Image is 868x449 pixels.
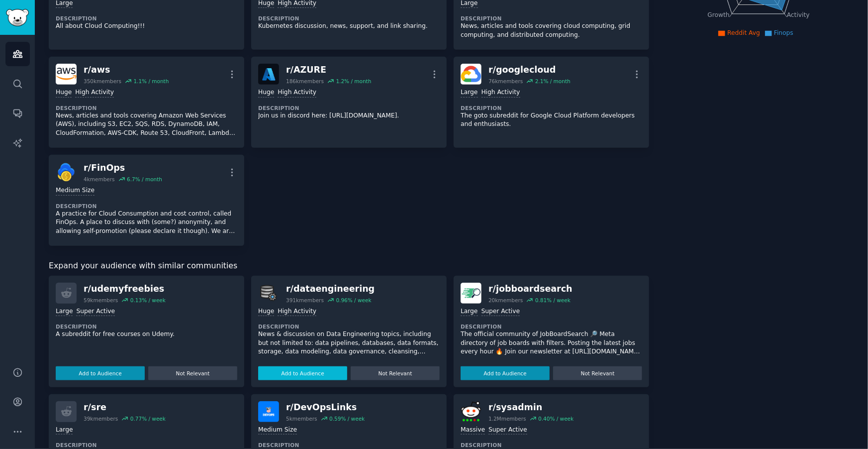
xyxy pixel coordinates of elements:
dt: Description [258,105,440,112]
div: 1.1 % / month [133,78,169,85]
button: Add to Audience [258,366,347,380]
a: FinOpsr/FinOps4kmembers6.7% / monthMedium SizeDescriptionA practice for Cloud Consumption and cos... [49,155,244,246]
p: The goto subreddit for Google Cloud Platform developers and enthusiasts. [461,112,642,129]
div: r/ dataengineering [286,283,375,295]
dt: Description [56,203,237,210]
img: aws [56,64,77,85]
div: Large [461,88,478,98]
div: 20k members [488,297,523,304]
img: GummySearch logo [6,9,29,26]
div: Huge [258,88,274,98]
div: 1.2 % / month [336,78,372,85]
p: The official community of JobBoardSearch 🔎 Meta directory of job boards with filters. Posting the... [461,330,642,356]
img: jobboardsearch [461,283,482,304]
div: r/ aws [84,64,169,76]
img: FinOps [56,162,77,183]
div: High Activity [278,307,316,317]
p: Kubernetes discussion, news, support, and link sharing. [258,22,440,31]
div: Super Active [482,307,520,317]
p: All about Cloud Computing!!! [56,22,237,31]
span: Expand your audience with similar communities [49,260,237,272]
dt: Description [258,15,440,22]
div: 0.81 % / week [535,297,571,304]
span: Reddit Avg [727,29,760,36]
div: Super Active [76,307,115,317]
tspan: Activity [787,11,810,18]
div: Medium Size [258,426,297,435]
dt: Description [461,105,642,112]
div: 0.59 % / week [329,415,365,422]
dt: Description [258,442,440,449]
img: googlecloud [461,64,482,85]
div: 0.13 % / week [130,297,166,304]
a: googlecloudr/googlecloud76kmembers2.1% / monthLargeHigh ActivityDescriptionThe goto subreddit for... [454,57,649,148]
div: Super Active [488,426,527,435]
div: 59k members [84,297,118,304]
button: Add to Audience [56,366,145,380]
div: r/ googlecloud [488,64,571,76]
div: Medium Size [56,186,95,196]
div: 0.77 % / week [130,415,166,422]
div: r/ DevOpsLinks [286,401,365,414]
a: awsr/aws350kmembers1.1% / monthHugeHigh ActivityDescriptionNews, articles and tools covering Amaz... [49,57,244,148]
div: 5k members [286,415,317,422]
dt: Description [56,15,237,22]
div: High Activity [75,88,114,98]
button: Not Relevant [351,366,440,380]
div: 391k members [286,297,324,304]
button: Add to Audience [461,366,550,380]
img: sysadmin [461,401,482,422]
div: Large [461,307,478,317]
div: r/ udemyfreebies [84,283,166,295]
p: News, articles and tools covering Amazon Web Services (AWS), including S3, EC2, SQS, RDS, DynamoD... [56,112,237,138]
div: 1.2M members [488,415,526,422]
p: A subreddit for free courses on Udemy. [56,330,237,339]
div: 6.7 % / month [127,176,162,183]
p: Join us in discord here: [URL][DOMAIN_NAME]. [258,112,440,120]
p: News, articles and tools covering cloud computing, grid computing, and distributed computing. [461,22,642,39]
div: Huge [258,307,274,317]
dt: Description [56,323,237,330]
div: r/ jobboardsearch [488,283,573,295]
div: r/ sre [84,401,166,414]
div: 0.40 % / week [538,415,574,422]
dt: Description [461,15,642,22]
p: News & discussion on Data Engineering topics, including but not limited to: data pipelines, datab... [258,330,440,356]
div: 76k members [488,78,523,85]
div: r/ FinOps [84,162,162,174]
dt: Description [56,442,237,449]
dt: Description [461,323,642,330]
div: High Activity [482,88,520,98]
div: 4k members [84,176,115,183]
div: r/ sysadmin [488,401,574,414]
div: 186k members [286,78,324,85]
span: Finops [774,29,793,36]
div: High Activity [278,88,316,98]
button: Not Relevant [148,366,237,380]
div: 39k members [84,415,118,422]
div: 2.1 % / month [535,78,571,85]
p: A practice for Cloud Consumption and cost control, called FinOps. A place to discuss with (some?)... [56,210,237,236]
div: 0.96 % / week [336,297,372,304]
img: dataengineering [258,283,279,304]
div: Massive [461,426,485,435]
div: Large [56,307,73,317]
button: Not Relevant [553,366,642,380]
div: Large [56,426,73,435]
img: DevOpsLinks [258,401,279,422]
dt: Description [461,442,642,449]
dt: Description [258,323,440,330]
dt: Description [56,105,237,112]
div: Huge [56,88,72,98]
div: 350k members [84,78,121,85]
img: AZURE [258,64,279,85]
div: r/ AZURE [286,64,371,76]
a: AZUREr/AZURE186kmembers1.2% / monthHugeHigh ActivityDescriptionJoin us in discord here: [URL][DOM... [251,57,447,148]
tspan: Growth [708,11,730,18]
